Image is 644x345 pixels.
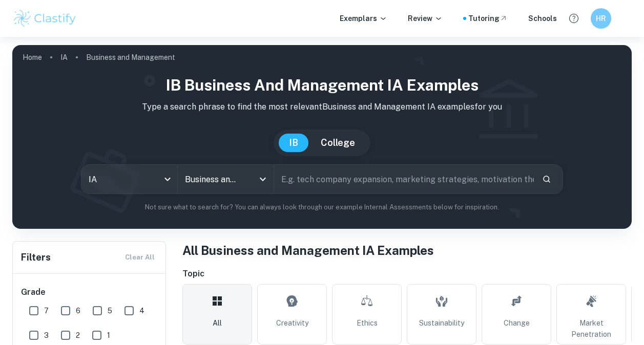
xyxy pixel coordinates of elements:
[20,74,624,97] h1: IB Business and Management IA examples
[310,134,365,152] button: College
[276,317,308,329] span: Creativity
[182,241,632,260] h1: All Business and Management IA Examples
[274,165,534,193] input: E.g. tech company expansion, marketing strategies, motivation theories...
[76,330,80,341] span: 2
[86,52,175,63] p: Business and Management
[408,13,443,24] p: Review
[561,317,621,340] span: Market Penetration
[81,165,177,193] div: IA
[357,317,378,329] span: Ethics
[107,330,110,341] span: 1
[591,8,611,29] button: HR
[21,286,158,298] h6: Grade
[20,101,624,113] p: Type a search phrase to find the most relevant Business and Management IA examples for you
[279,134,308,152] button: IB
[182,268,632,280] h6: Topic
[528,13,557,24] a: Schools
[44,305,49,316] span: 7
[108,305,112,316] span: 5
[44,330,49,341] span: 3
[340,13,387,24] p: Exemplars
[256,172,270,186] button: Open
[213,317,222,329] span: All
[12,8,77,29] img: Clastify logo
[60,50,68,64] a: IA
[565,10,583,27] button: Help and Feedback
[538,170,555,188] button: Search
[419,317,464,329] span: Sustainability
[23,50,42,64] a: Home
[21,250,51,265] h6: Filters
[20,202,624,212] p: Not sure what to search for? You can always look through our example Internal Assessments below f...
[504,317,530,329] span: Change
[595,13,607,24] h6: HR
[76,305,80,316] span: 6
[468,13,508,24] a: Tutoring
[12,45,632,229] img: profile cover
[139,305,144,316] span: 4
